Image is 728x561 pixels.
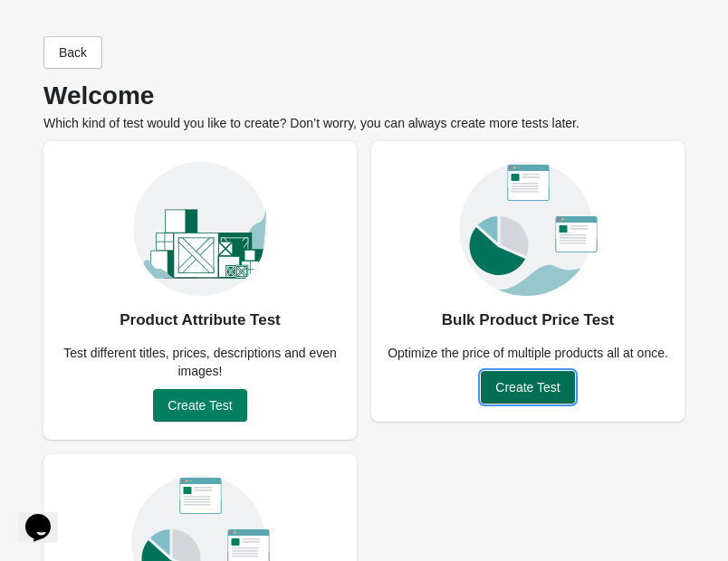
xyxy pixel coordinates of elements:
span: Back [59,45,87,60]
span: Create Test [495,380,560,395]
div: Optimize the price of multiple products all at once. [377,344,679,362]
div: Product Attribute Test [120,306,281,335]
button: Create Test [481,371,574,404]
span: Create Test [168,398,232,413]
button: Create Test [153,389,246,422]
iframe: chat widget [18,489,76,543]
div: Which kind of test would you like to create? Don’t worry, you can always create more tests later. [43,87,685,132]
div: Test different titles, prices, descriptions and even images! [43,344,357,380]
div: Bulk Product Price Test [442,306,615,335]
button: Back [43,36,102,69]
p: Welcome [43,87,685,105]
